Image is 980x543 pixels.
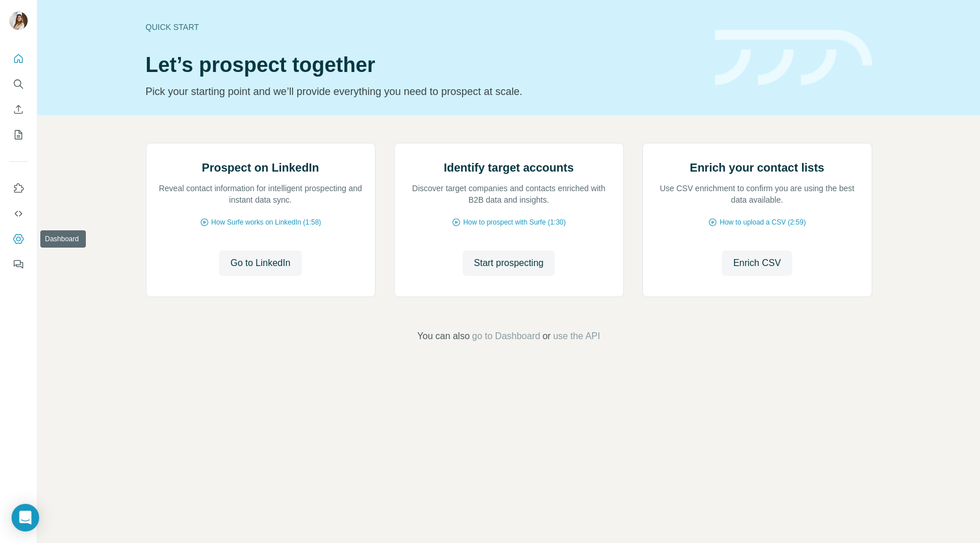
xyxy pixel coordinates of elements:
button: Use Surfe on LinkedIn [9,178,28,199]
button: Enrich CSV [722,250,793,276]
p: Use CSV enrichment to confirm you are using the best data available. [654,183,860,206]
button: Dashboard [9,229,28,249]
span: Go to LinkedIn [230,256,290,270]
img: Avatar [9,12,28,30]
h2: Enrich your contact lists [690,160,824,176]
button: My lists [9,124,28,145]
button: Use Surfe API [9,203,28,224]
span: Start prospecting [474,256,544,270]
div: Open Intercom Messenger [12,504,39,531]
button: Quick start [9,48,28,69]
img: banner [715,30,872,86]
span: How to prospect with Surfe (1:30) [463,217,566,227]
span: How Surfe works on LinkedIn (1:58) [211,217,321,227]
button: use the API [553,329,600,343]
button: go to Dashboard [472,329,540,343]
button: Feedback [9,254,28,275]
p: Pick your starting point and we’ll provide everything you need to prospect at scale. [146,83,701,100]
h1: Let’s prospect together [146,54,701,77]
button: Start prospecting [463,250,555,276]
button: Go to LinkedIn [219,250,302,276]
span: You can also [417,329,470,343]
span: How to upload a CSV (2:59) [720,217,805,227]
h2: Prospect on LinkedIn [202,160,319,176]
button: Enrich CSV [9,99,28,120]
button: Search [9,74,28,94]
span: Enrich CSV [733,256,781,270]
p: Reveal contact information for intelligent prospecting and instant data sync. [158,183,364,206]
h2: Identify target accounts [444,160,574,176]
span: or [543,329,551,343]
p: Discover target companies and contacts enriched with B2B data and insights. [406,183,612,206]
div: Quick start [146,21,701,33]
